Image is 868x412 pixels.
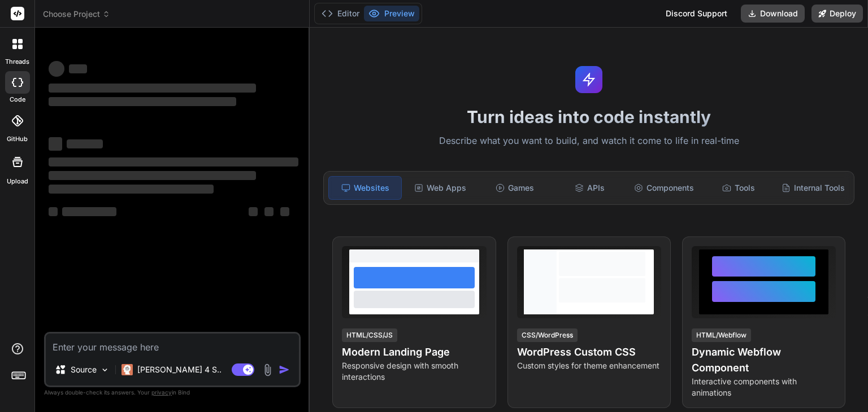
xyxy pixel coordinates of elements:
span: ‌ [49,97,236,106]
span: ‌ [62,207,116,216]
div: Internal Tools [777,176,849,200]
button: Editor [317,6,364,21]
div: HTML/CSS/JS [342,328,397,342]
label: GitHub [7,134,28,144]
button: Preview [364,6,419,21]
button: Deploy [811,5,863,23]
img: attachment [261,363,274,376]
h4: WordPress Custom CSS [517,344,661,360]
p: Describe what you want to build, and watch it come to life in real-time [316,134,861,148]
p: Interactive components with animations [692,376,836,398]
p: [PERSON_NAME] 4 S.. [137,364,222,375]
button: Download [741,5,805,23]
span: ‌ [49,137,62,151]
div: Web Apps [404,176,476,200]
img: Pick Models [100,365,110,375]
label: threads [5,57,29,67]
span: ‌ [280,207,289,216]
span: privacy [151,389,172,396]
div: Components [628,176,700,200]
span: ‌ [67,139,103,148]
span: ‌ [49,185,214,194]
p: Always double-check its answers. Your in Bind [44,387,301,398]
div: CSS/WordPress [517,328,578,342]
span: ‌ [69,64,87,73]
span: ‌ [49,61,64,77]
img: icon [279,364,290,375]
span: ‌ [49,207,58,216]
div: Websites [328,176,402,200]
p: Custom styles for theme enhancement [517,360,661,371]
label: code [10,95,25,104]
div: HTML/Webflow [692,328,751,342]
h4: Dynamic Webflow Component [692,344,836,376]
div: Games [479,176,551,200]
span: ‌ [49,84,256,93]
span: Choose Project [43,8,110,20]
p: Source [71,364,97,375]
label: Upload [7,177,28,186]
span: ‌ [249,207,258,216]
div: Tools [702,176,775,200]
div: APIs [553,176,626,200]
h1: Turn ideas into code instantly [316,107,861,127]
span: ‌ [264,207,274,216]
p: Responsive design with smooth interactions [342,360,486,383]
span: ‌ [49,171,256,180]
img: Claude 4 Sonnet [121,364,133,375]
div: Discord Support [659,5,734,23]
span: ‌ [49,157,298,166]
h4: Modern Landing Page [342,344,486,360]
